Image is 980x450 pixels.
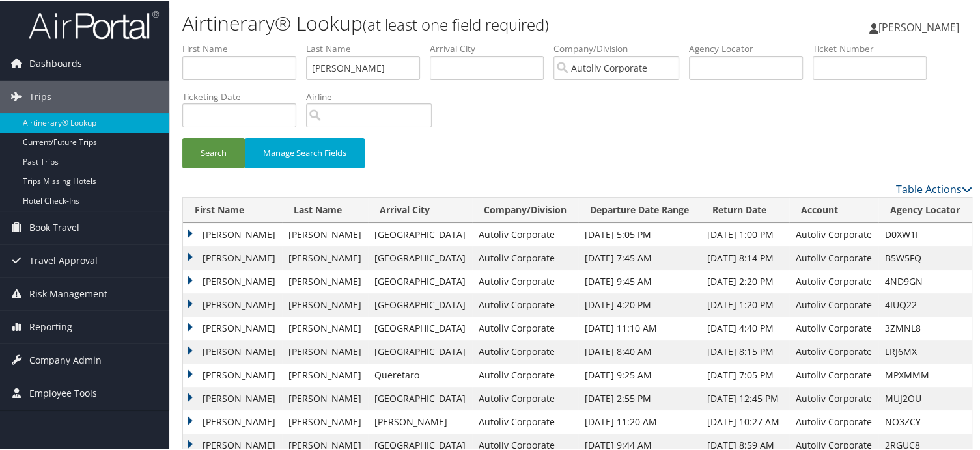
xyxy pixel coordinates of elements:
td: 4IUQ22 [878,292,972,315]
td: Autoliv Corporate [789,292,878,315]
td: B5W5FQ [878,245,972,269]
td: [GEOGRAPHIC_DATA] [368,269,472,292]
td: [GEOGRAPHIC_DATA] [368,245,472,269]
td: MUJ2OU [878,386,972,409]
td: Queretaro [368,362,472,386]
td: Autoliv Corporate [789,339,878,362]
button: Search [182,137,245,167]
span: Company Admin [29,343,102,375]
td: Autoliv Corporate [472,245,578,269]
td: [DATE] 1:00 PM [701,222,789,245]
label: Airline [306,89,441,102]
h1: Airtinerary® Lookup [182,8,709,36]
th: Arrival City: activate to sort column ascending [368,196,472,222]
span: [PERSON_NAME] [878,19,959,33]
td: [DATE] 7:45 AM [578,245,701,269]
td: Autoliv Corporate [789,222,878,245]
td: [PERSON_NAME] [183,339,282,362]
td: 3ZMNL8 [878,315,972,339]
td: Autoliv Corporate [789,269,878,292]
td: [GEOGRAPHIC_DATA] [368,315,472,339]
td: Autoliv Corporate [472,362,578,386]
span: Travel Approval [29,243,98,276]
td: Autoliv Corporate [472,292,578,315]
span: Risk Management [29,276,107,309]
td: NO3ZCY [878,409,972,432]
label: First Name [182,41,306,54]
td: [PERSON_NAME] [282,362,368,386]
th: Return Date: activate to sort column ascending [701,196,789,222]
td: [PERSON_NAME] [183,245,282,269]
td: [DATE] 4:40 PM [701,315,789,339]
span: Employee Tools [29,376,97,408]
label: Arrival City [430,41,553,54]
td: [DATE] 5:05 PM [578,222,701,245]
td: [PERSON_NAME] [183,409,282,432]
td: Autoliv Corporate [472,222,578,245]
span: Reporting [29,310,72,342]
td: [PERSON_NAME] [282,409,368,432]
td: [DATE] 8:15 PM [701,339,789,362]
td: Autoliv Corporate [789,386,878,409]
button: Manage Search Fields [245,137,365,167]
th: First Name: activate to sort column ascending [183,196,282,222]
td: [DATE] 11:10 AM [578,315,701,339]
td: Autoliv Corporate [472,339,578,362]
td: [PERSON_NAME] [282,245,368,269]
td: [PERSON_NAME] [183,292,282,315]
label: Company/Division [553,41,689,54]
label: Agency Locator [689,41,813,54]
span: Book Travel [29,210,79,243]
td: Autoliv Corporate [789,245,878,269]
td: [PERSON_NAME] [282,292,368,315]
td: [DATE] 8:14 PM [701,245,789,269]
label: Ticketing Date [182,89,306,102]
td: Autoliv Corporate [789,362,878,386]
td: [PERSON_NAME] [282,386,368,409]
td: [GEOGRAPHIC_DATA] [368,386,472,409]
th: Departure Date Range: activate to sort column ascending [578,196,701,222]
td: [DATE] 9:25 AM [578,362,701,386]
label: Ticket Number [813,41,936,54]
th: Account: activate to sort column ascending [789,196,878,222]
th: Agency Locator: activate to sort column ascending [878,196,972,222]
span: Trips [29,79,51,112]
td: [PERSON_NAME] [282,339,368,362]
a: Table Actions [896,181,972,195]
td: Autoliv Corporate [789,409,878,432]
td: Autoliv Corporate [472,315,578,339]
td: [DATE] 8:40 AM [578,339,701,362]
label: Last Name [306,41,430,54]
td: [PERSON_NAME] [183,362,282,386]
td: [DATE] 2:20 PM [701,269,789,292]
td: [PERSON_NAME] [282,222,368,245]
td: [GEOGRAPHIC_DATA] [368,339,472,362]
td: [PERSON_NAME] [183,386,282,409]
td: [GEOGRAPHIC_DATA] [368,292,472,315]
td: [PERSON_NAME] [282,269,368,292]
td: [PERSON_NAME] [368,409,472,432]
td: [DATE] 1:20 PM [701,292,789,315]
td: [PERSON_NAME] [183,222,282,245]
td: [PERSON_NAME] [183,269,282,292]
td: [PERSON_NAME] [282,315,368,339]
td: [DATE] 4:20 PM [578,292,701,315]
td: [PERSON_NAME] [183,315,282,339]
td: [GEOGRAPHIC_DATA] [368,222,472,245]
td: [DATE] 7:05 PM [701,362,789,386]
span: Dashboards [29,46,82,79]
td: Autoliv Corporate [472,269,578,292]
th: Last Name: activate to sort column ascending [282,196,368,222]
td: Autoliv Corporate [472,386,578,409]
td: LRJ6MX [878,339,972,362]
td: [DATE] 2:55 PM [578,386,701,409]
a: [PERSON_NAME] [869,7,972,46]
td: [DATE] 11:20 AM [578,409,701,432]
img: airportal-logo.png [29,8,159,39]
td: MPXMMM [878,362,972,386]
td: Autoliv Corporate [789,315,878,339]
td: 4ND9GN [878,269,972,292]
small: (at least one field required) [363,12,549,34]
td: D0XW1F [878,222,972,245]
td: [DATE] 12:45 PM [701,386,789,409]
